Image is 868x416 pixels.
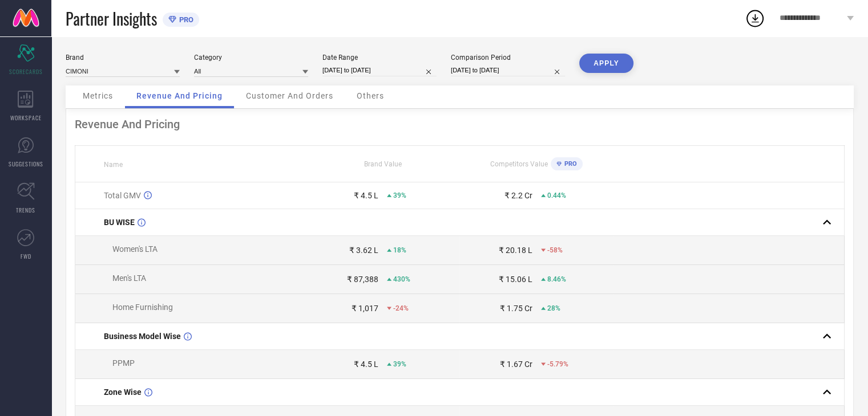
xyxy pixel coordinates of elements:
[499,275,532,284] div: ₹ 15.06 L
[504,191,532,200] div: ₹ 2.2 Cr
[347,275,378,284] div: ₹ 87,388
[547,246,563,254] span: -58%
[112,358,135,368] span: PPMP
[393,191,406,199] span: 39%
[104,332,181,341] span: Business Model Wise
[322,64,437,76] input: Select date range
[10,113,42,122] span: WORKSPACE
[66,54,180,62] div: Brand
[451,64,565,76] input: Select comparison period
[547,360,568,368] span: -5.79%
[357,91,384,100] span: Others
[136,91,223,100] span: Revenue And Pricing
[16,206,35,214] span: TRENDS
[547,275,566,283] span: 8.46%
[104,161,123,169] span: Name
[21,252,31,260] span: FWD
[451,54,565,62] div: Comparison Period
[499,246,532,255] div: ₹ 20.18 L
[66,7,157,30] span: Partner Insights
[176,15,193,24] span: PRO
[393,360,406,368] span: 39%
[104,388,142,397] span: Zone Wise
[500,304,532,313] div: ₹ 1.75 Cr
[562,160,577,168] span: PRO
[246,91,333,100] span: Customer And Orders
[349,246,378,255] div: ₹ 3.62 L
[104,191,141,200] span: Total GMV
[112,274,146,283] span: Men's LTA
[745,8,765,28] div: Open download list
[393,275,410,283] span: 430%
[393,304,409,312] span: -24%
[322,54,437,62] div: Date Range
[354,360,378,369] div: ₹ 4.5 L
[364,160,402,168] span: Brand Value
[83,91,113,100] span: Metrics
[104,218,135,227] span: BU WISE
[9,67,43,76] span: SCORECARDS
[393,246,406,254] span: 18%
[112,244,158,254] span: Women's LTA
[112,303,173,312] span: Home Furnishing
[547,304,560,312] span: 28%
[354,191,378,200] div: ₹ 4.5 L
[490,160,548,168] span: Competitors Value
[352,304,378,313] div: ₹ 1,017
[579,54,633,73] button: APPLY
[9,160,43,168] span: SUGGESTIONS
[194,54,308,62] div: Category
[75,117,845,131] div: Revenue And Pricing
[500,360,532,369] div: ₹ 1.67 Cr
[547,191,566,199] span: 0.44%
